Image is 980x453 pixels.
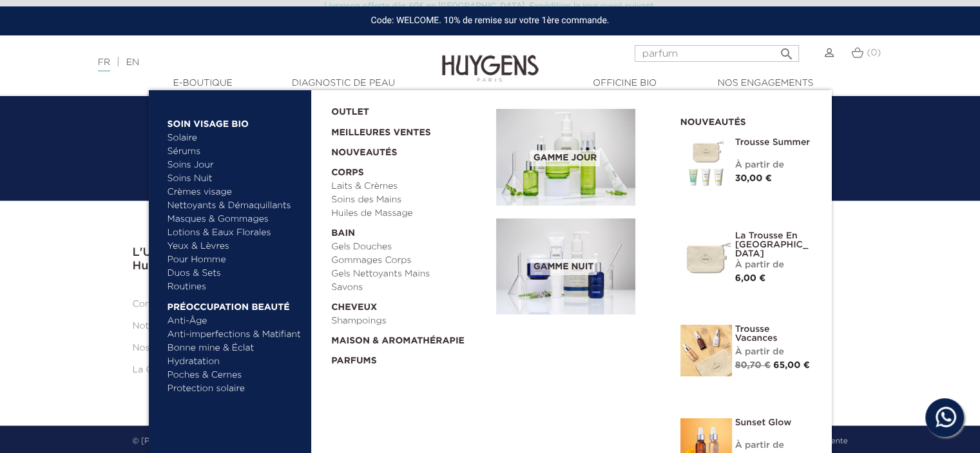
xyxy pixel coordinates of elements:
[98,58,110,72] a: FR
[168,267,302,280] a: Duos & Sets
[168,226,302,240] a: Lotions & Eaux Florales
[701,77,830,90] a: Nos engagements
[168,328,302,342] a: Anti-imperfections & Matifiant
[168,145,302,159] a: Sérums
[331,160,487,180] a: Corps
[635,45,799,62] input: Rechercher
[735,439,812,452] div: À partir de
[867,48,881,57] span: (0)
[168,369,302,382] a: Poches & Cernes
[735,231,812,258] a: La Trousse en [GEOGRAPHIC_DATA]
[168,159,302,172] a: Soins Jour
[168,382,302,396] a: Protection solaire
[680,325,732,376] img: La Trousse vacances
[168,355,302,369] a: Hydratation
[331,348,487,368] a: Parfums
[331,220,487,240] a: Bain
[735,174,772,183] span: 30,00 €
[496,218,661,315] a: Gamme nuit
[331,267,487,281] a: Gels Nettoyants Mains
[133,343,213,352] a: Nos engagements
[442,34,539,84] img: Huygens
[496,109,635,206] img: routine_jour_banner.jpg
[561,77,689,90] a: Officine Bio
[331,207,487,220] a: Huiles de Massage
[331,180,487,193] a: Laits & Crèmes
[735,159,812,172] div: À partir de
[133,89,848,104] p: nos usines sont certifiées eco-cert, cosme-bio et respectent la norme ISO 22716…
[680,138,732,189] img: Trousse Summer
[331,140,487,160] a: Nouveautés
[133,300,203,309] a: Contactez-nous
[735,361,771,370] span: 80,70 €
[331,254,487,267] a: Gommages Corps
[168,294,302,314] a: Préoccupation beauté
[168,111,302,131] a: Soin Visage Bio
[168,213,302,226] a: Masques & Gommages
[168,186,302,199] a: Crèmes visage
[735,345,812,359] div: À partir de
[496,109,661,206] a: Gamme jour
[168,172,291,186] a: Soins Nuit
[168,253,302,267] a: Pour Homme
[331,119,476,140] a: Meilleures Ventes
[331,281,487,294] a: Savons
[279,77,408,90] a: Diagnostic de peau
[773,361,810,370] span: 65,00 €
[530,259,597,275] span: Gamme nuit
[168,342,302,355] a: Bonne mine & Éclat
[168,199,302,213] a: Nettoyants & Démaquillants
[735,274,766,283] span: 6,00 €
[774,41,798,59] button: 
[331,294,487,314] a: Cheveux
[133,365,207,374] a: La Carte Cadeau
[530,150,600,166] span: Gamme jour
[735,138,812,147] a: Trousse Summer
[168,314,302,328] a: Anti-Âge
[126,58,139,67] a: EN
[133,322,191,331] a: Notre journal
[139,77,267,90] a: E-Boutique
[680,231,732,283] img: La Trousse en Coton
[680,113,812,128] h2: Nouveautés
[778,43,794,58] i: 
[331,99,476,119] a: OUTLET
[168,280,302,294] a: Routines
[496,218,635,315] img: routine_nuit_banner.jpg
[133,436,293,447] p: © [PERSON_NAME] . Tous droits réservés
[331,314,487,328] a: Shampoings
[331,328,487,348] a: Maison & Aromathérapie
[735,325,812,343] a: Trousse Vacances
[168,240,302,253] a: Yeux & Lèvres
[331,240,487,254] a: Gels Douches
[735,258,812,272] div: À partir de
[168,131,302,145] a: Solaire
[735,418,812,427] a: Sunset Glow
[331,193,487,207] a: Soins des Mains
[91,55,399,70] div: |
[133,246,481,274] h3: L'Univers Huygens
